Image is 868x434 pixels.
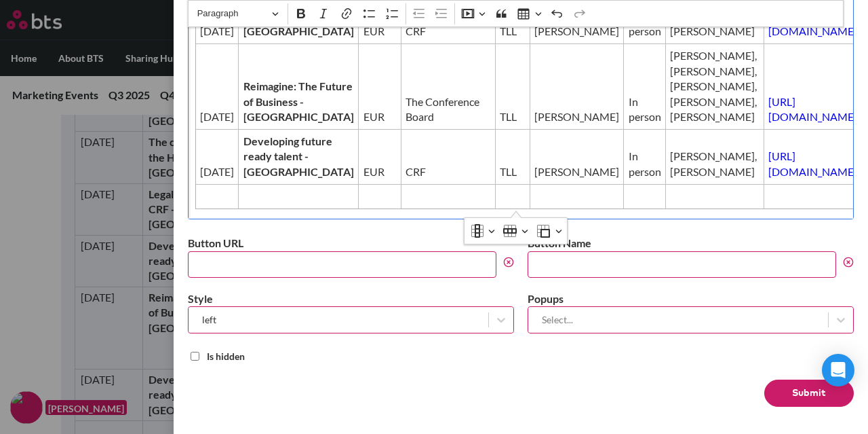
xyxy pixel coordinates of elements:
[768,149,857,177] a: [URL][DOMAIN_NAME]
[670,149,759,179] span: [PERSON_NAME], [PERSON_NAME]
[629,94,661,125] span: In person
[768,95,857,123] a: [URL][DOMAIN_NAME]
[363,164,397,179] span: EUR
[534,164,619,179] span: [PERSON_NAME]
[534,24,619,39] span: [PERSON_NAME]
[363,109,397,124] span: EUR
[243,79,354,123] strong: Reimagine: The Future of Business - [GEOGRAPHIC_DATA]
[406,164,490,179] span: CRF
[243,134,354,178] strong: Developing future ready talent - [GEOGRAPHIC_DATA]
[629,149,661,179] span: In person
[500,24,525,39] span: TLL
[207,350,245,363] label: Is hidden
[465,218,567,244] div: Table toolbar
[200,24,234,39] span: [DATE]
[822,354,854,386] div: Open Intercom Messenger
[528,236,854,251] label: Button Name
[406,24,490,39] span: CRF
[500,164,525,179] span: TLL
[670,48,759,124] span: [PERSON_NAME], [PERSON_NAME], [PERSON_NAME], [PERSON_NAME], [PERSON_NAME]
[200,109,234,124] span: [DATE]
[188,236,514,251] label: Button URL
[764,380,854,407] button: Submit
[528,291,854,306] label: Popups
[188,291,514,306] label: Style
[406,94,490,125] span: The Conference Board
[191,3,285,24] button: Paragraph
[363,24,397,39] span: EUR
[200,164,234,179] span: [DATE]
[197,5,268,22] span: Paragraph
[534,109,619,124] span: [PERSON_NAME]
[500,109,525,124] span: TLL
